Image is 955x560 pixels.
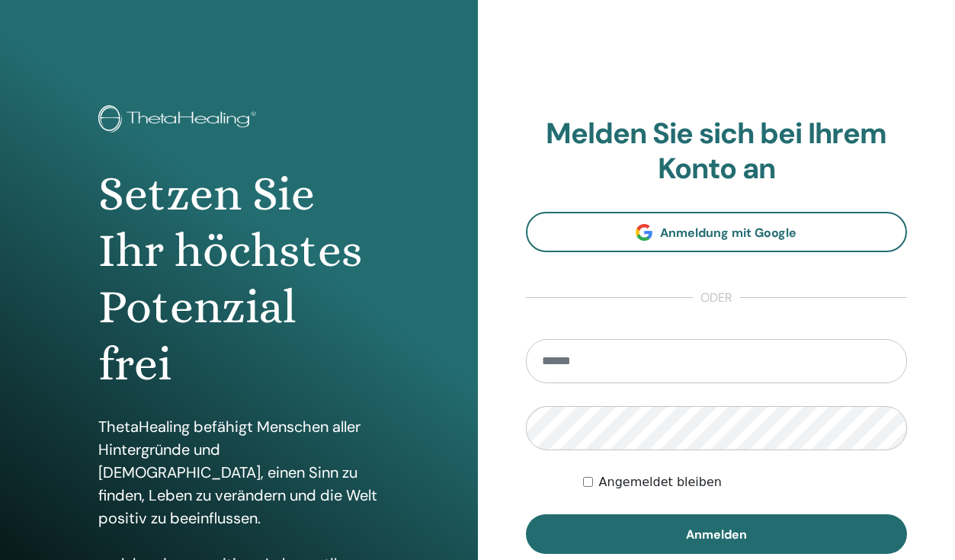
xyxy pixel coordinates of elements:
a: Anmeldung mit Google [526,212,908,252]
div: Keep me authenticated indefinitely or until I manually logout [583,473,907,491]
h1: Setzen Sie Ihr höchstes Potenzial frei [98,166,379,393]
span: oder [693,289,740,307]
span: Anmeldung mit Google [660,225,796,241]
span: Anmelden [686,526,747,542]
label: Angemeldet bleiben [599,473,722,491]
h2: Melden Sie sich bei Ihrem Konto an [526,117,908,186]
button: Anmelden [526,514,908,554]
p: ThetaHealing befähigt Menschen aller Hintergründe und [DEMOGRAPHIC_DATA], einen Sinn zu finden, L... [98,415,379,530]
